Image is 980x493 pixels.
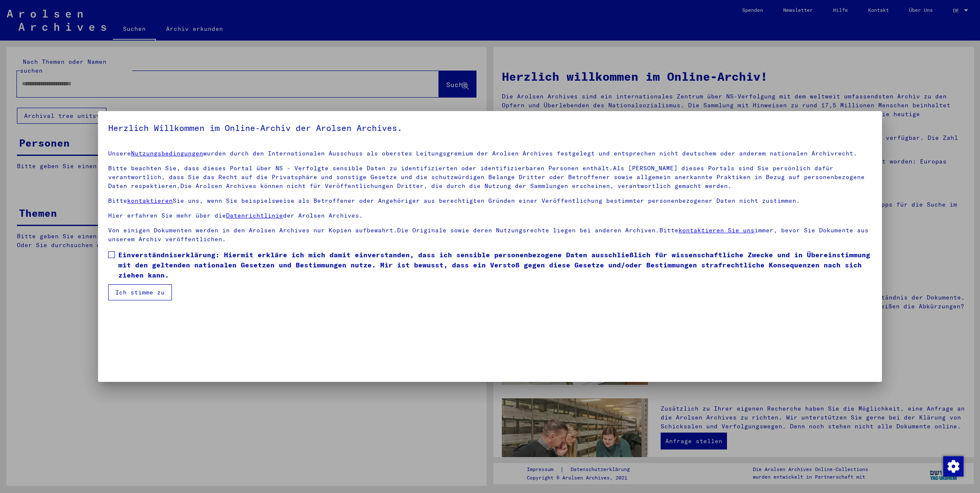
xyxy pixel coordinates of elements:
[108,211,872,220] p: Hier erfahren Sie mehr über die der Arolsen Archives.
[943,456,963,476] div: Zustimmung ändern
[226,212,283,219] a: Datenrichtlinie
[678,226,754,234] a: kontaktieren Sie uns
[943,456,964,477] img: Zustimmung ändern
[108,284,172,300] button: Ich stimme zu
[108,226,872,244] p: Von einigen Dokumenten werden in den Arolsen Archives nur Kopien aufbewahrt.Die Originale sowie d...
[108,121,872,135] h5: Herzlich Willkommen im Online-Archiv der Arolsen Archives.
[108,196,872,205] p: Bitte Sie uns, wenn Sie beispielsweise als Betroffener oder Angehöriger aus berechtigten Gründen ...
[118,250,872,280] span: Einverständniserklärung: Hiermit erkläre ich mich damit einverstanden, dass ich sensible personen...
[131,150,203,157] a: Nutzungsbedingungen
[127,197,173,204] a: kontaktieren
[108,149,872,158] p: Unsere wurden durch den Internationalen Ausschuss als oberstes Leitungsgremium der Arolsen Archiv...
[108,164,872,191] p: Bitte beachten Sie, dass dieses Portal über NS - Verfolgte sensible Daten zu identifizierten oder...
